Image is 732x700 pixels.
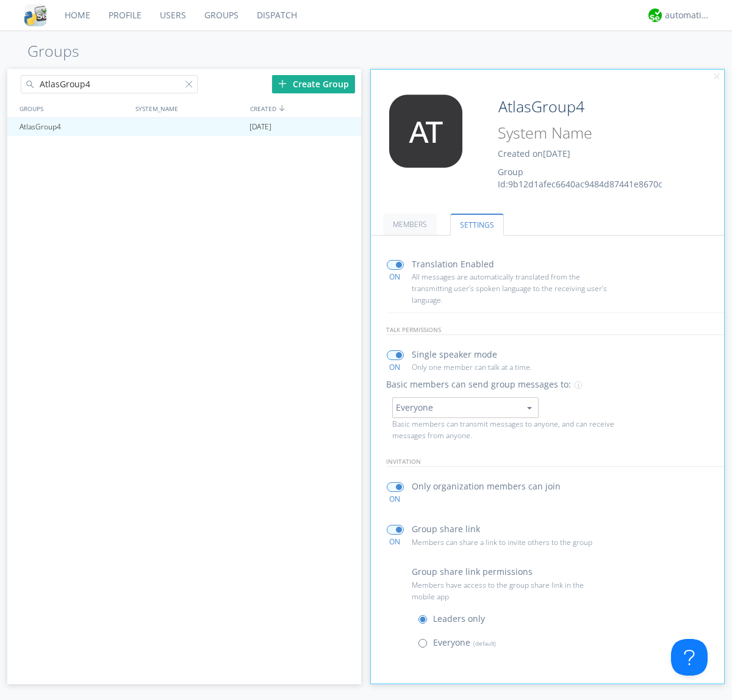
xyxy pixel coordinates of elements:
p: Single speaker mode [412,348,497,361]
img: cddb5a64eb264b2086981ab96f4c1ba7 [24,4,46,26]
img: 373638.png [380,95,472,168]
div: GROUPS [16,99,129,117]
a: SETTINGS [450,214,504,236]
p: Only organization members can join [412,480,561,493]
p: Translation Enabled [412,258,494,271]
span: [DATE] [543,148,570,159]
p: Everyone [433,636,496,649]
iframe: Toggle Customer Support [671,639,708,676]
input: System Name [493,121,691,145]
p: Members can share a link to invite others to the group [412,536,607,548]
div: ON [381,272,409,282]
div: ON [381,536,409,547]
p: Basic members can transmit messages to anyone, and can receive messages from anyone. [392,418,620,441]
span: (default) [470,639,496,648]
p: talk permissions [386,325,725,335]
p: Leaders only [433,612,485,626]
p: invitation [386,456,725,467]
p: Basic members can send group messages to: [386,378,571,391]
span: [DATE] [249,118,271,136]
div: ON [381,362,409,372]
div: SYSTEM_NAME [132,99,247,117]
div: ON [381,494,409,504]
span: Group Id: 9b12d1afec6640ac9484d87441e8670c [498,166,662,190]
p: Group share link permissions [412,565,533,579]
div: automation+atlas [665,9,711,21]
img: plus.svg [278,79,287,88]
p: All messages are automatically translated from the transmitting user’s spoken language to the rec... [412,271,607,306]
button: Everyone [392,397,539,418]
p: Members have access to the group share link in the mobile app [412,579,607,602]
a: AtlasGroup4[DATE] [7,118,361,136]
img: d2d01cd9b4174d08988066c6d424eccd [648,9,662,22]
div: Create Group [272,75,355,93]
p: Group share link [412,522,480,536]
p: Only one member can talk at a time. [412,361,607,373]
img: cancel.svg [712,73,721,81]
a: MEMBERS [383,214,437,235]
div: CREATED [247,99,362,117]
input: Group Name [493,95,691,119]
span: Created on [498,148,570,159]
div: AtlasGroup4 [16,118,131,136]
input: Search groups [21,75,198,93]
